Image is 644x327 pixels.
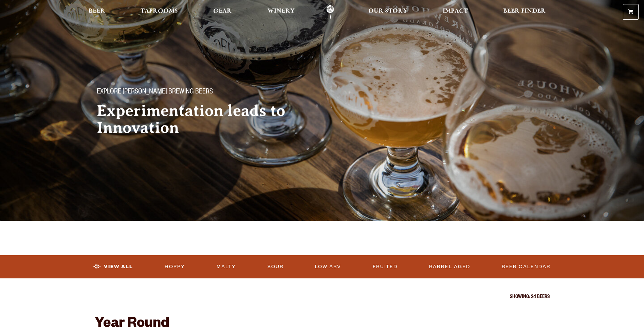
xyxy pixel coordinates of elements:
a: Our Story [364,4,412,20]
span: Beer [89,8,105,14]
a: Taprooms [136,4,182,20]
a: Hoppy [162,259,188,275]
a: Fruited [370,259,400,275]
a: Gear [209,4,236,20]
span: Winery [268,8,295,14]
a: Beer [84,4,110,20]
a: Beer Finder [499,4,550,20]
span: Impact [443,8,468,14]
a: Beer Calendar [499,259,553,275]
span: Our Story [368,8,407,14]
span: Explore [PERSON_NAME] Brewing Beers [97,88,213,97]
a: Low ABV [312,259,344,275]
a: Barrel Aged [426,259,473,275]
span: Taprooms [141,8,178,14]
span: Beer Finder [503,8,546,14]
a: Sour [265,259,287,275]
a: Winery [263,4,299,20]
a: View All [91,259,136,275]
a: Impact [438,4,472,20]
h2: Experimentation leads to Innovation [97,102,309,136]
span: Gear [213,8,232,14]
p: Showing: 24 Beers [95,295,550,300]
a: Malty [214,259,239,275]
a: Odell Home [317,4,343,20]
